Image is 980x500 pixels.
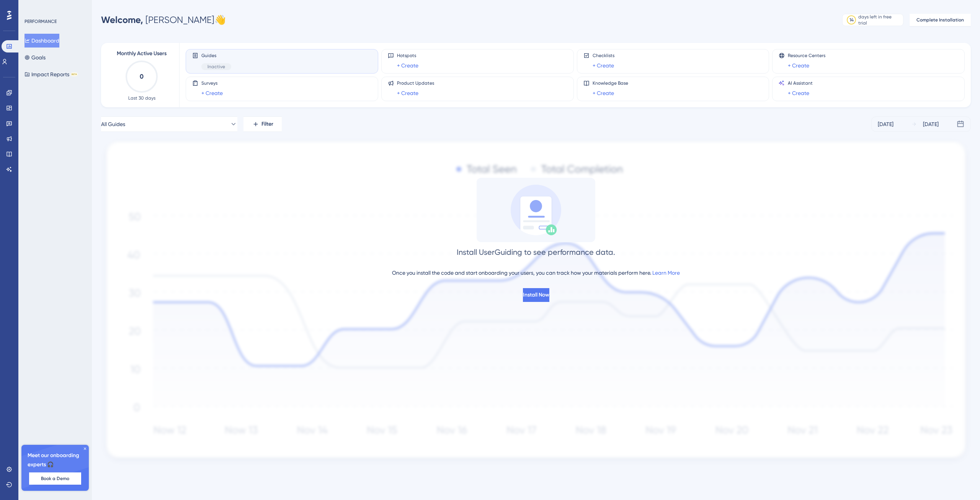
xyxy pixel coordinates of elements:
div: BETA [71,72,78,76]
span: Product Updates [397,80,434,86]
div: [DATE] [878,120,893,129]
a: + Create [201,89,223,98]
div: [DATE] [923,120,939,129]
a: + Create [788,61,809,70]
span: Welcome, [101,14,143,25]
button: Dashboard [24,34,59,48]
span: Guides [201,52,231,59]
button: Complete Installation [910,14,971,26]
a: + Create [397,89,418,98]
span: AI Assistant [788,80,813,86]
span: Meet our onboarding experts 🎧 [28,451,83,469]
div: 14 [849,17,854,23]
text: 0 [140,73,144,80]
button: Book a Demo [29,472,81,485]
span: Surveys [201,80,223,86]
a: + Create [593,89,614,98]
button: Install Now [523,288,549,302]
a: + Create [788,89,809,98]
button: All Guides [101,116,237,132]
span: All Guides [101,120,125,129]
span: Inactive [207,64,225,70]
span: Book a Demo [41,475,69,482]
span: Filter [261,120,273,129]
button: Goals [24,51,46,64]
button: Impact ReportsBETA [24,67,78,81]
div: Once you install the code and start onboarding your users, you can track how your materials perfo... [392,268,680,277]
span: Checklists [593,52,614,59]
span: Resource Centers [788,52,825,59]
a: + Create [593,61,614,70]
div: Install UserGuiding to see performance data. [457,247,615,257]
div: PERFORMANCE [24,18,57,25]
span: Monthly Active Users [117,49,167,58]
span: Hotspots [397,52,418,59]
span: Complete Installation [916,17,964,23]
div: [PERSON_NAME] 👋 [101,14,226,26]
span: Knowledge Base [593,80,628,86]
a: Learn More [652,270,680,276]
div: days left in free trial [858,14,901,26]
span: Last 30 days [128,95,155,101]
button: Filter [243,116,282,132]
span: Install Now [523,290,549,300]
img: 1ec67ef948eb2d50f6bf237e9abc4f97.svg [101,138,971,465]
a: + Create [397,61,418,70]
